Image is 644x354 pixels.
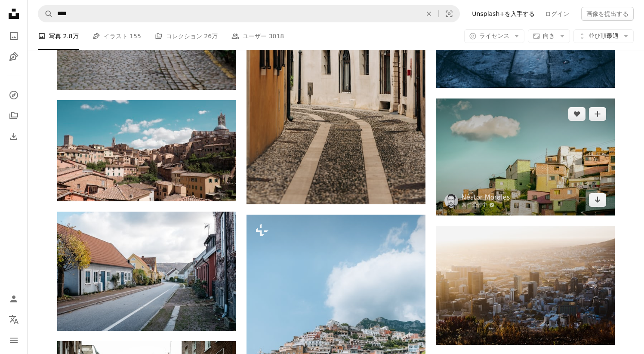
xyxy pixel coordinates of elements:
a: コレクション [5,107,22,124]
span: 155 [129,31,141,41]
a: Néstor Morales [462,193,510,202]
a: ユーザー 3018 [231,22,284,50]
button: 画像を提出する [581,7,634,21]
button: ビジュアル検索 [439,6,459,22]
a: イラスト [5,48,22,65]
span: ライセンス [479,32,509,39]
span: 並び順 [589,32,607,39]
a: ホーム — Unsplash [5,5,22,24]
button: いいね！ [568,107,585,121]
a: 案件受付中 [462,202,510,209]
form: サイト内でビジュアルを探す [38,5,460,22]
a: その上にたくさんの建物がある丘 [247,327,425,335]
button: コレクションに追加する [589,107,606,121]
span: 最適 [589,32,619,40]
span: 向き [543,32,555,39]
a: コンクリート家屋の写真 [436,153,615,160]
button: Unsplashで検索する [38,6,53,22]
img: 緑の空の下の家々 [57,100,236,201]
a: 緑の空の下の家々 [57,147,236,154]
img: 街の鳥瞰写真 [436,226,615,345]
a: 街の鳥瞰写真 [436,281,615,289]
button: 向き [528,29,570,43]
img: Néstor Moralesのプロフィールを見る [444,194,458,208]
button: 全てクリア [419,6,438,22]
a: イラスト 155 [92,22,141,50]
button: メニュー [5,332,22,349]
a: ログイン / 登録する [5,290,22,308]
img: 住宅近くの道路 [57,212,236,331]
a: 探す [5,86,22,104]
a: 建物を背景にした狭い石畳の通り [247,66,425,74]
img: コンクリート家屋の写真 [436,99,615,215]
a: 住宅近くの道路 [57,267,236,275]
button: ライセンス [464,29,524,43]
span: 26万 [204,31,218,41]
a: ダウンロード履歴 [5,128,22,145]
button: 言語 [5,311,22,328]
a: ダウンロード [589,193,606,207]
a: ログイン [540,7,574,21]
span: 3018 [269,31,284,41]
button: 並び順最適 [573,29,634,43]
a: Unsplash+を入手する [467,7,540,21]
a: コレクション 26万 [155,22,218,50]
a: 写真 [5,28,22,45]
